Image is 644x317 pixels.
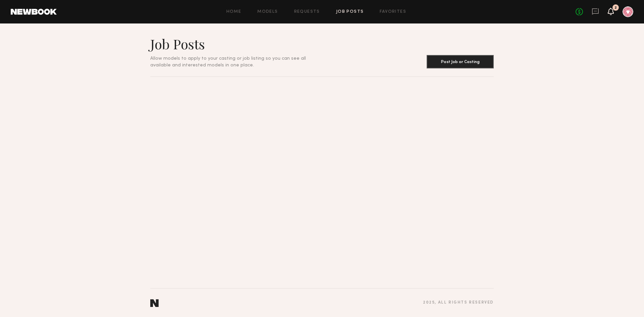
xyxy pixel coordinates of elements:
div: 2025 , all rights reserved [423,301,494,305]
a: Job Posts [336,10,364,14]
h1: Job Posts [150,36,322,52]
a: Requests [294,10,320,14]
a: Home [226,10,241,14]
a: Favorites [380,10,406,14]
span: Allow models to apply to your casting or job listing so you can see all available and interested ... [150,56,306,67]
a: Models [257,10,278,14]
button: Post Job or Casting [427,55,494,68]
div: 2 [614,6,617,10]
